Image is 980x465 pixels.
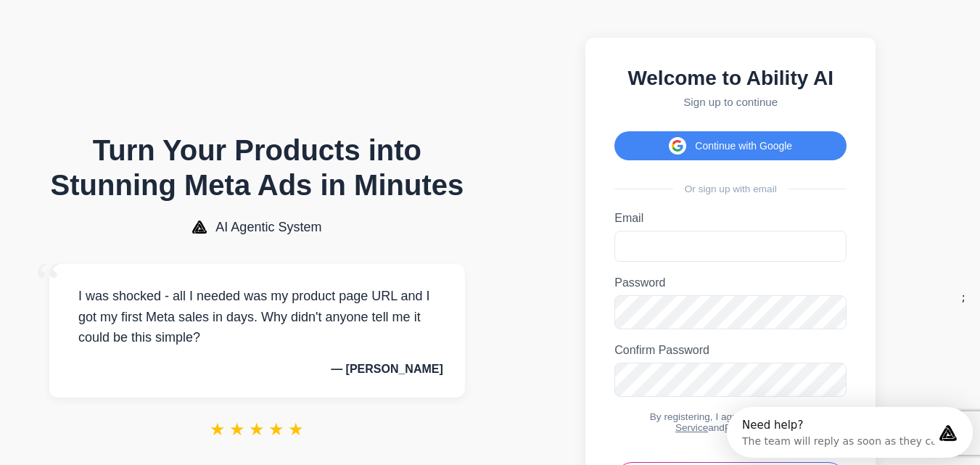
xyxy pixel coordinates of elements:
p: Sign up to continue [614,96,847,108]
div: Need help? [15,12,217,24]
span: ★ [229,419,245,440]
iframe: Intercom live chat [931,416,965,450]
span: ★ [210,419,226,440]
div: Open Intercom Messenger [6,6,260,46]
iframe: Intercom live chat discovery launcher [727,407,973,458]
div: ; [962,292,965,303]
span: ★ [288,419,304,440]
div: The team will reply as soon as they can [15,24,217,39]
label: Password [614,276,847,289]
span: AI Agentic System [215,220,321,235]
div: By registering, I agree to the and [614,411,847,433]
span: ★ [268,419,284,440]
h1: Turn Your Products into Stunning Meta Ads in Minutes [49,133,465,202]
h2: Welcome to Ability AI [614,67,847,90]
span: “ [35,250,61,316]
label: Confirm Password [614,344,847,357]
a: Terms of Service [675,411,812,433]
span: ★ [249,419,265,440]
div: Or sign up with email [614,184,847,194]
p: I was shocked - all I needed was my product page URL and I got my first Meta sales in days. Why d... [71,286,443,348]
button: Continue with Google [614,131,847,160]
label: Email [614,212,847,225]
p: — [PERSON_NAME] [71,363,443,376]
img: AI Agentic System Logo [192,221,207,234]
a: Privacy Policy [725,422,786,433]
